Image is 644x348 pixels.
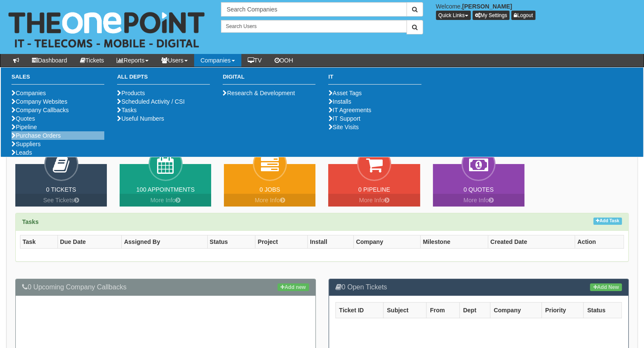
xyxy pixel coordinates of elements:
a: 0 Jobs [260,186,280,193]
th: Milestone [421,235,488,249]
a: 0 Quotes [464,186,494,193]
a: Logout [511,11,535,20]
a: 0 Pipeline [358,186,390,193]
a: Leads [11,149,32,156]
a: TV [241,54,268,67]
a: 0 Tickets [46,186,76,193]
a: See Tickets [15,194,107,207]
a: Company Websites [11,98,67,105]
th: Priority [541,302,584,318]
a: Useful Numbers [117,115,164,122]
button: Quick Links [436,11,471,20]
h3: 0 Open Tickets [335,283,622,291]
h3: IT [328,74,421,85]
a: Asset Tags [328,90,361,96]
a: Users [155,54,194,67]
th: Company [490,302,541,318]
a: Companies [194,54,241,67]
a: Dashboard [26,54,74,67]
th: Dept [459,302,490,318]
th: Status [207,235,255,249]
input: Search Companies [221,2,406,17]
th: Task [20,235,58,249]
th: Install [308,235,354,249]
h3: All Depts [117,74,210,85]
th: Assigned By [122,235,207,249]
th: Company [354,235,421,249]
th: Subject [383,302,426,318]
a: Products [117,90,145,96]
a: Scheduled Activity / CSI [117,98,185,105]
a: 100 Appointments [136,186,195,193]
th: Status [584,302,622,318]
a: More Info [224,194,315,207]
a: Pipeline [11,124,37,130]
th: Project [255,235,308,249]
a: Research & Development [223,90,295,96]
div: Welcome, [429,2,644,20]
a: My Settings [472,11,510,20]
a: Suppliers [11,141,40,147]
th: Due Date [57,235,122,249]
a: Add New [590,283,622,291]
a: More Info [120,194,211,207]
a: Site Visits [328,124,358,130]
a: Companies [11,90,46,96]
a: Add new [278,283,309,291]
a: More Info [433,194,524,207]
h3: Sales [11,74,104,85]
a: More Info [328,194,420,207]
a: Add Task [593,218,622,225]
th: From [426,302,460,318]
input: Search Users [221,20,406,33]
th: Ticket ID [335,302,383,318]
a: Installs [328,98,351,105]
a: Purchase Orders [11,132,61,139]
th: Action [575,235,624,249]
a: IT Agreements [328,107,371,113]
a: Reports [110,54,155,67]
a: Quotes [11,115,35,122]
a: Tickets [74,54,111,67]
h3: 0 Upcoming Company Callbacks [22,283,309,291]
a: Company Callbacks [11,107,69,113]
strong: Tasks [22,218,39,225]
th: Created Date [488,235,575,249]
h3: Digital [223,74,315,85]
a: OOH [268,54,300,67]
a: Tasks [117,107,137,113]
a: IT Support [328,115,360,122]
b: [PERSON_NAME] [462,3,512,10]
